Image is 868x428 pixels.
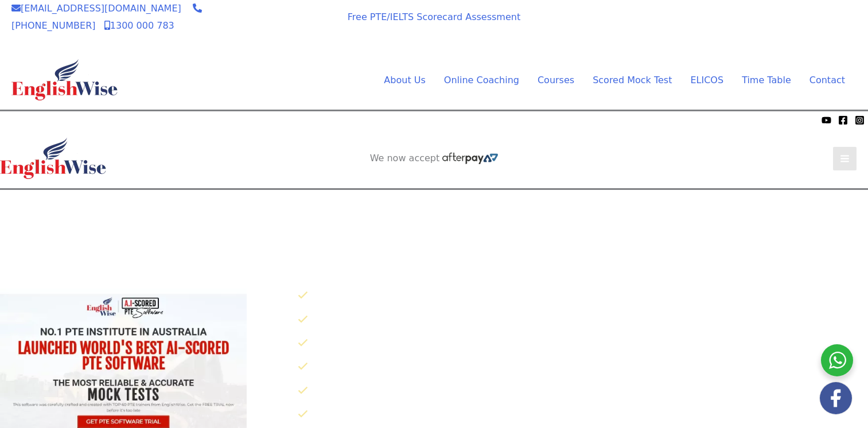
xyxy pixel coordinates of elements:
a: Instagram [855,115,865,125]
img: Afterpay-Logo [442,153,498,164]
a: 1300 000 783 [104,20,174,31]
a: About UsMenu Toggle [375,72,434,89]
span: Courses [538,75,574,85]
li: Instant Results – KNOW where you Stand in the Shortest Amount of Time [298,405,868,424]
a: [PHONE_NUMBER] [11,3,202,31]
img: white-facebook.png [820,382,852,414]
li: 200 Listening Practice Questions [298,382,868,400]
span: Online Coaching [444,75,519,85]
span: We now accept [6,114,67,126]
img: Afterpay-Logo [271,28,303,34]
a: Online CoachingMenu Toggle [435,72,528,89]
span: Scored Mock Test [593,75,672,85]
a: ELICOS [681,72,733,89]
aside: Header Widget 1 [334,190,535,227]
a: Contact [800,72,845,89]
img: cropped-ew-logo [11,59,118,100]
a: Scored Mock TestMenu Toggle [583,72,681,89]
li: 125 Reading Practice Questions [298,357,868,376]
span: We now accept [257,14,318,25]
a: Free PTE/IELTS Scorecard Assessment [348,11,520,22]
li: 30X AI Scored Full Length Mock Tests [298,286,868,305]
a: Facebook [838,115,848,125]
aside: Header Widget 2 [364,153,504,165]
li: 50 Writing Practice Questions [298,334,868,353]
p: Click below to know why EnglishWise has worlds best AI scored PTE software [289,261,868,278]
a: Time TableMenu Toggle [733,72,800,89]
a: YouTube [822,115,831,125]
span: About Us [384,75,425,85]
span: Contact [809,75,845,85]
nav: Site Navigation: Main Menu [356,72,845,89]
aside: Header Widget 1 [656,6,857,44]
a: AI SCORED PTE SOFTWARE REGISTER FOR FREE SOFTWARE TRIAL [346,199,523,222]
a: [EMAIL_ADDRESS][DOMAIN_NAME] [11,3,181,14]
a: AI SCORED PTE SOFTWARE REGISTER FOR FREE SOFTWARE TRIAL [668,15,845,38]
img: Afterpay-Logo [69,117,101,123]
span: ELICOS [690,75,723,85]
span: We now accept [370,153,440,164]
a: CoursesMenu Toggle [528,72,583,89]
span: Time Table [742,75,791,85]
li: 250 Speaking Practice Questions [298,310,868,329]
